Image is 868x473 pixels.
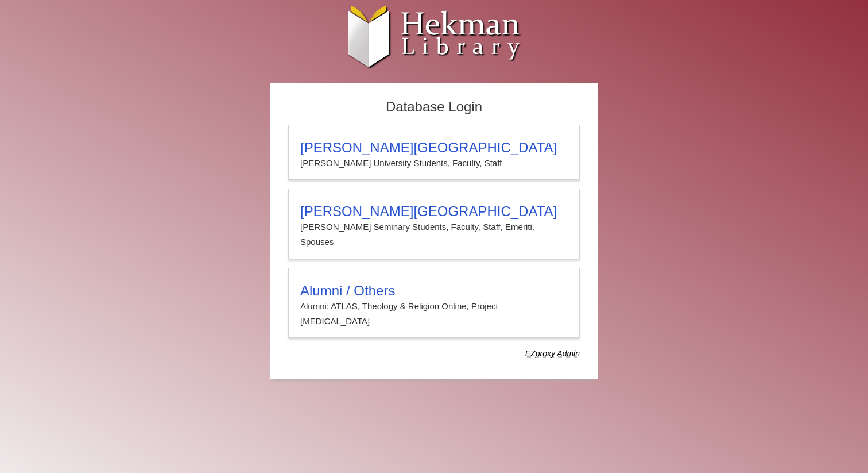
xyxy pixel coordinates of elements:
[282,95,586,119] h2: Database Login
[300,299,568,329] p: Alumni: ATLAS, Theology & Religion Online, Project [MEDICAL_DATA]
[288,189,580,259] a: [PERSON_NAME][GEOGRAPHIC_DATA][PERSON_NAME] Seminary Students, Faculty, Staff, Emeriti, Spouses
[300,283,568,329] summary: Alumni / OthersAlumni: ATLAS, Theology & Religion Online, Project [MEDICAL_DATA]
[300,283,568,299] h3: Alumni / Others
[525,349,580,358] dfn: Use Alumni login
[300,140,568,156] h3: [PERSON_NAME][GEOGRAPHIC_DATA]
[300,220,568,250] p: [PERSON_NAME] Seminary Students, Faculty, Staff, Emeriti, Spouses
[300,156,568,171] p: [PERSON_NAME] University Students, Faculty, Staff
[288,125,580,180] a: [PERSON_NAME][GEOGRAPHIC_DATA][PERSON_NAME] University Students, Faculty, Staff
[300,203,568,220] h3: [PERSON_NAME][GEOGRAPHIC_DATA]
